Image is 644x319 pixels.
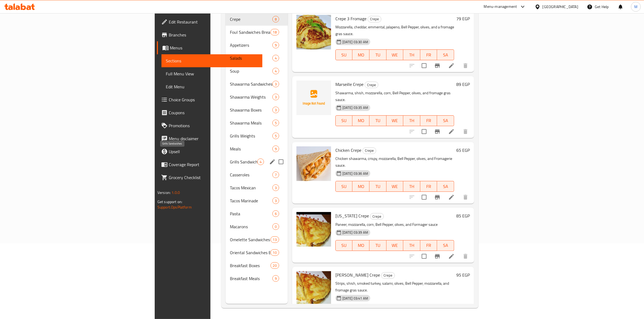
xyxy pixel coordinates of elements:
span: Tacos Marinade [230,197,272,204]
button: delete [459,59,472,72]
span: 18 [271,30,279,35]
span: Chicken Crepe [335,146,361,154]
span: Select to update [418,251,430,262]
div: Oriental Sandwiches Breakfast10 [226,246,288,259]
span: 8 [273,17,279,22]
img: Chicken Crepe [296,146,331,181]
p: Strips, shish, smoked turkey, salami, olives, Bell Pepper, mozzarella, and fromage gras sauce. [335,280,454,294]
span: TU [372,51,384,59]
button: delete [459,191,472,204]
div: [GEOGRAPHIC_DATA] [543,4,578,10]
div: items [272,68,279,74]
div: items [270,249,279,256]
button: TH [403,240,420,251]
div: Foul Sandwiches Breakfast [230,29,270,35]
div: Soup4 [226,65,288,78]
span: WE [389,117,401,125]
a: Promotions [157,119,262,132]
div: Casseroles [230,172,272,178]
span: 13 [271,237,279,242]
button: SU [335,240,353,251]
p: Paneer, mozzarella, corn, Bell Pepper, olives, and Formager sauce [335,221,454,228]
div: items [272,197,279,204]
span: SU [338,51,351,59]
button: WE [387,115,404,126]
span: TU [372,117,384,125]
span: Macarons [230,223,272,230]
span: Version: [157,189,171,196]
span: Grills Sandwiches [230,159,257,165]
span: 3 [273,108,279,113]
span: Breakfast Meals [230,275,272,282]
span: Full Menu View [166,70,258,77]
span: Oriental Sandwiches Breakfast [230,249,270,256]
span: Marseille Crepe [335,80,364,88]
div: Tacos Marinade3 [226,194,288,207]
button: TH [403,181,420,192]
span: Crepe [365,82,378,88]
div: Casseroles7 [226,168,288,181]
div: Crepe [362,147,376,154]
span: Appetizers [230,42,272,48]
button: TU [369,240,387,251]
span: Upsell [169,148,258,155]
span: 5 [273,120,279,126]
span: Crepe [230,16,272,22]
a: Edit Restaurant [157,15,262,28]
span: Shawarma Meals [230,120,272,126]
button: Branch-specific-item [431,59,444,72]
span: 7 [273,172,279,177]
span: TH [405,183,418,190]
span: Menus [170,45,258,51]
span: Meals [230,146,272,152]
span: Select to update [418,192,430,203]
h6: 65 EGP [456,146,470,154]
div: Menu-management [484,4,517,10]
span: Crepe [363,147,376,154]
div: items [272,94,279,100]
span: Pasta [230,210,272,217]
button: TH [403,115,420,126]
span: Soup [230,68,272,74]
div: Shawarma Sandwiches3 [226,78,288,90]
button: MO [352,240,369,251]
div: Breakfast Boxes20 [226,259,288,272]
div: Grills Sandwiches4edit [226,155,288,168]
button: WE [387,240,404,251]
div: Crepe [381,272,395,279]
div: Breakfast Meals9 [226,272,288,285]
div: items [272,275,279,282]
span: Grills Weights [230,133,272,139]
span: TH [405,241,418,249]
div: Tacos Mexican3 [226,181,288,194]
span: Coverage Report [169,161,258,168]
a: Grocery Checklist [157,171,262,184]
span: Branches [169,32,258,38]
span: FR [422,183,435,190]
div: Shawarma Meals5 [226,116,288,129]
button: SA [437,240,454,251]
p: Chicken shawarma, crispy, mozzarella, Bell Pepper, olives, and Fromagerie sauce. [335,155,454,169]
div: items [257,159,264,165]
span: [DATE] 03:41 AM [340,296,370,301]
span: Grocery Checklist [169,174,258,181]
span: Crepe [370,213,384,220]
span: MO [355,183,367,190]
div: Crepe [368,16,381,22]
span: [DATE] 03:30 AM [340,39,370,45]
button: WE [387,181,404,192]
span: 9 [273,146,279,152]
span: Coupons [169,109,258,116]
a: Full Menu View [161,67,262,80]
span: SU [338,241,351,249]
h6: 85 EGP [456,212,470,220]
div: Crepe [365,82,378,88]
div: Grills Weights5 [226,129,288,142]
div: Tacos Mexican [230,184,272,191]
a: Upsell [157,145,262,158]
span: Get support on: [157,198,182,205]
div: Breakfast Boxes [230,262,270,269]
button: WE [387,49,404,60]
